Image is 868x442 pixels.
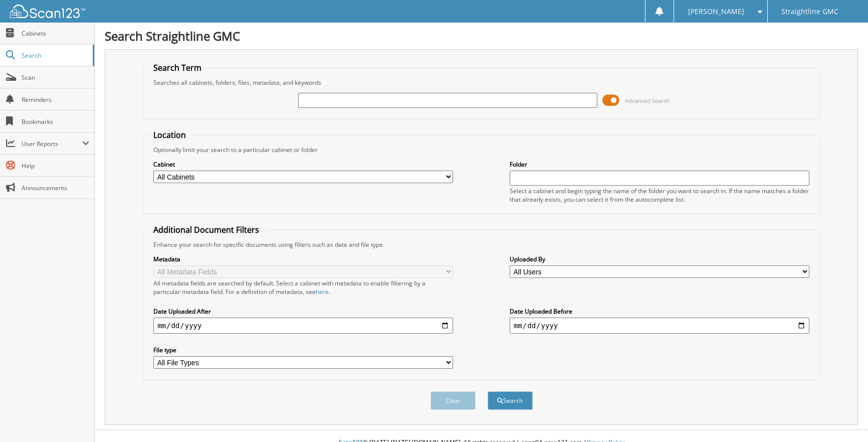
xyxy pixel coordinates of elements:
[153,346,453,354] label: File type
[510,255,809,263] label: Uploaded By
[22,95,89,104] span: Reminders
[430,391,476,410] button: Clear
[22,117,89,126] span: Bookmarks
[153,279,453,296] div: All metadata fields are searched by default. Select a cabinet with metadata to enable filtering b...
[688,9,744,15] span: [PERSON_NAME]
[22,139,82,148] span: User Reports
[22,29,89,38] span: Cabinets
[22,51,88,60] span: Search
[148,240,814,249] div: Enhance your search for specific documents using filters such as date and file type.
[10,5,85,18] img: scan123-logo-white.svg
[316,287,329,296] a: here
[22,162,89,170] span: Help
[625,97,670,104] span: Advanced Search
[510,307,809,316] label: Date Uploaded Before
[153,307,453,316] label: Date Uploaded After
[148,78,814,87] div: Searches all cabinets, folders, files, metadata, and keywords
[148,224,264,235] legend: Additional Document Filters
[22,73,89,82] span: Scan
[148,145,814,154] div: Optionally limit your search to a particular cabinet or folder
[488,391,533,410] button: Search
[818,394,868,442] iframe: Chat Widget
[105,28,858,44] h1: Search Straightline GMC
[510,318,809,334] input: end
[781,9,838,15] span: Straightline GMC
[153,160,453,169] label: Cabinet
[148,129,191,140] legend: Location
[153,318,453,334] input: start
[153,255,453,263] label: Metadata
[510,160,809,169] label: Folder
[148,62,206,73] legend: Search Term
[510,187,809,204] div: Select a cabinet and begin typing the name of the folder you want to search in. If the name match...
[22,184,89,192] span: Announcements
